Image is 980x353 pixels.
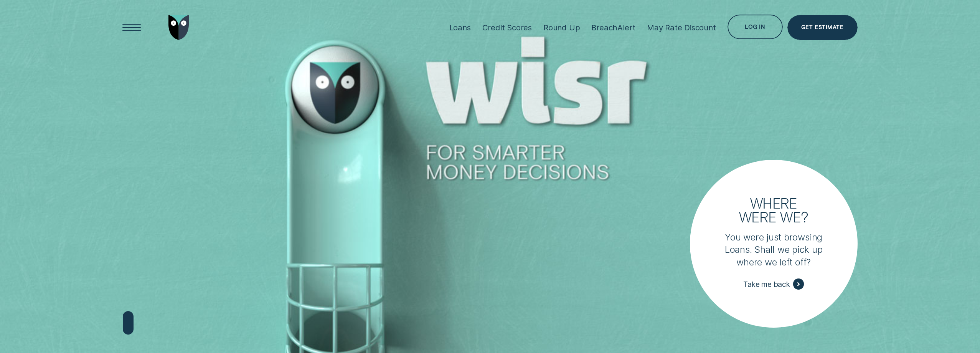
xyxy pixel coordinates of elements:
[543,23,580,32] div: Round Up
[119,15,144,40] button: Open Menu
[787,15,858,40] a: Get Estimate
[449,23,471,32] div: Loans
[728,15,783,40] button: Log in
[718,231,829,268] p: You were just browsing Loans. Shall we pick up where we left off?
[482,23,532,32] div: Credit Scores
[690,160,858,328] a: Where were we?You were just browsing Loans. Shall we pick up where we left off?Take me back
[647,23,716,32] div: May Rate Discount
[591,23,635,32] div: BreachAlert
[733,196,814,224] h3: Where were we?
[743,280,790,289] span: Take me back
[168,15,189,40] img: Wisr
